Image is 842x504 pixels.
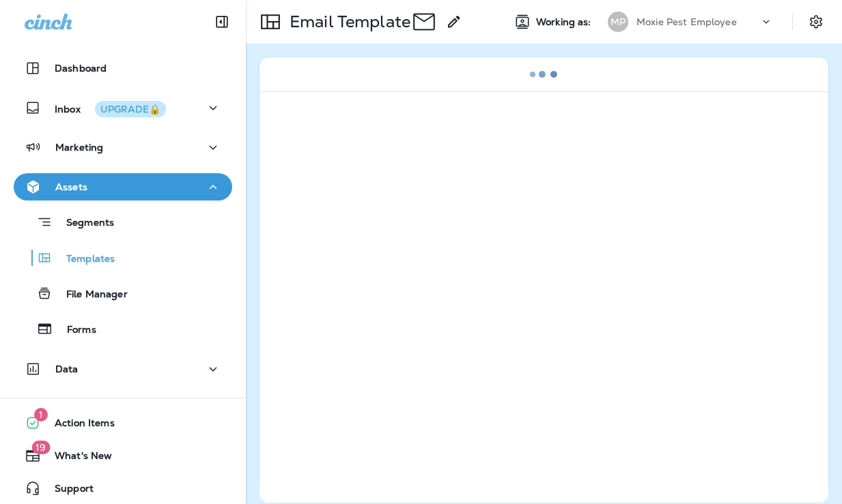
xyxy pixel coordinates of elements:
[14,94,232,121] button: InboxUPGRADE🔒
[53,253,115,266] p: Templates
[14,475,232,502] button: Support
[14,243,232,272] button: Templates
[55,142,103,153] p: Marketing
[636,16,737,27] p: Moxie Pest Employee
[14,442,232,469] button: 19What's New
[41,417,115,434] span: Action Items
[804,10,828,34] button: Settings
[14,355,232,383] button: Data
[14,409,232,436] button: 1Action Items
[536,16,594,28] span: Working as:
[14,134,232,161] button: Marketing
[14,207,232,237] button: Segments
[14,279,232,308] button: File Manager
[55,364,79,374] p: Data
[55,63,107,74] p: Dashboard
[53,288,128,301] p: File Manager
[41,450,112,466] span: What's New
[31,441,50,454] span: 19
[53,324,96,337] p: Forms
[53,217,114,231] p: Segments
[14,55,232,82] button: Dashboard
[95,101,166,117] button: UPGRADE🔒
[100,104,160,114] div: UPGRADE🔒
[14,173,232,201] button: Assets
[608,12,628,32] div: MP
[203,8,241,35] button: Collapse Sidebar
[34,408,48,421] span: 1
[14,314,232,343] button: Forms
[284,12,410,32] p: Email Template
[41,483,94,499] span: Support
[55,181,87,192] p: Assets
[55,101,166,115] p: Inbox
